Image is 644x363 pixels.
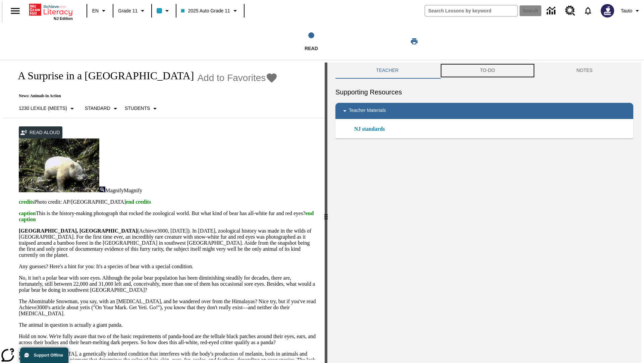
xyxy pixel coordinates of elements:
[224,23,398,60] button: Read step 1 of 1
[178,5,241,17] button: Class: 2025 Auto Grade 11, Select your class
[19,210,314,222] span: end caption
[19,228,317,258] p: (Achieve3000, [DATE]). In [DATE], zoological history was made in the wilds of [GEOGRAPHIC_DATA]. ...
[335,87,633,97] h6: Supporting Resources
[118,7,138,14] span: Grade 11
[561,2,579,20] a: Resource Center, Will open in new tab
[89,5,111,17] button: Language: EN, Select a language
[335,63,633,79] div: Instructional Panel Tabs
[20,348,68,363] button: Support Offline
[404,35,425,47] button: Print
[19,264,317,270] p: Any guesses? Here's a hint for you: It's a species of bear with a special condition.
[621,7,632,14] span: Tauto
[19,322,317,328] p: The animal in question is actually a giant panda.
[597,2,618,19] button: Select a new avatar
[439,63,536,79] button: TO-DO
[19,228,137,234] strong: [GEOGRAPHIC_DATA], [GEOGRAPHIC_DATA]
[325,63,327,363] div: Press Enter or Spacebar and then press right and left arrow keys to move the slider
[122,103,162,115] button: Select Student
[19,126,62,139] button: Read Aloud
[5,1,25,21] button: Open side menu
[354,125,389,133] a: NJ standards
[99,187,105,192] img: Magnify
[543,2,561,20] a: Data Center
[197,72,278,84] button: Add to Favorites - A Surprise in a Bamboo Forest
[92,7,99,14] span: EN
[19,138,99,192] img: albino pandas in China are sometimes mistaken for polar bears
[115,5,149,17] button: Grade: Grade 11, Select a grade
[19,298,317,317] p: The Abominable Snowman, you say, with an [MEDICAL_DATA], and he wandered over from the Himalayas?...
[11,93,278,98] p: News: Animals in Action
[85,105,110,112] p: Standard
[197,73,266,83] span: Add to Favorites
[126,199,151,205] span: end credits
[349,107,386,115] p: Teacher Materials
[19,199,34,205] span: credits
[54,16,73,21] span: NJ Edition
[19,333,317,346] p: Hold on now. We're fully aware that two of the basic requirements of panda-hood are the telltale ...
[3,63,325,360] div: reading
[181,7,230,14] span: 2025 Auto Grade 11
[536,63,633,79] button: NOTES
[19,105,67,112] p: 1230 Lexile (Meets)
[305,46,318,51] span: Read
[82,103,122,115] button: Scaffolds, Standard
[16,103,79,115] button: Select Lexile, 1230 Lexile (Meets)
[335,63,439,79] button: Teacher
[601,4,614,17] img: Avatar
[19,199,317,205] p: Photo credit: AP/[GEOGRAPHIC_DATA]
[124,188,142,193] span: Magnify
[105,188,124,193] span: Magnify
[618,5,644,17] button: Profile/Settings
[19,210,36,216] span: caption
[425,5,518,16] input: search field
[154,5,174,17] button: Class color is light blue. Change class color
[125,105,150,112] p: Students
[19,275,317,293] p: No, it isn't a polar bear with sore eyes. Although the polar bear population has been diminishing...
[34,353,63,358] span: Support Offline
[579,2,597,19] a: Notifications
[335,103,633,119] div: Teacher Materials
[19,210,317,223] p: This is the history-making photograph that rocked the zoological world. But what kind of bear has...
[11,70,194,82] h1: A Surprise in a [GEOGRAPHIC_DATA]
[29,2,73,21] div: Home
[327,63,641,363] div: activity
